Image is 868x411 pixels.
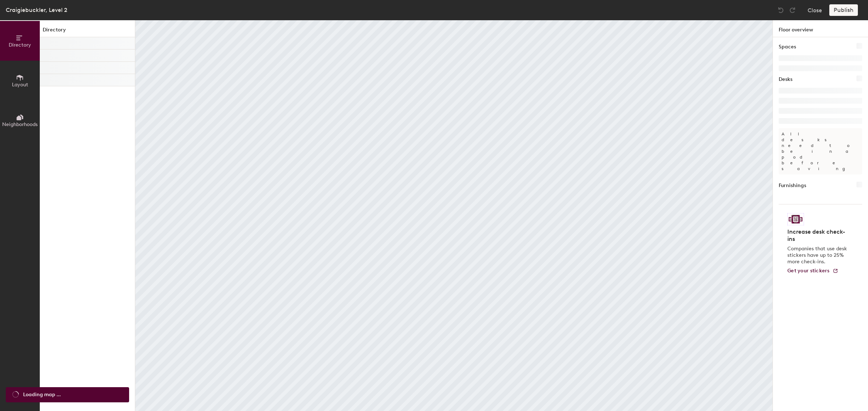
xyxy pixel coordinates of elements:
[9,42,31,48] span: Directory
[777,7,784,14] img: Undo
[773,20,868,37] h1: Floor overview
[12,82,28,88] span: Layout
[789,7,796,14] img: Redo
[23,391,61,399] span: Loading map ...
[787,246,849,265] p: Companies that use desk stickers have up to 25% more check-ins.
[779,128,862,174] p: All desks need to be in a pod before saving
[6,5,67,14] div: Craigiebuckler, Level 2
[808,4,822,16] button: Close
[787,268,830,274] span: Get your stickers
[779,43,796,51] h1: Spaces
[787,268,838,274] a: Get your stickers
[787,228,849,243] h4: Increase desk check-ins
[40,26,135,37] h1: Directory
[779,182,806,190] h1: Furnishings
[787,213,804,225] img: Sticker logo
[779,75,792,83] h1: Desks
[2,121,38,127] span: Neighborhoods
